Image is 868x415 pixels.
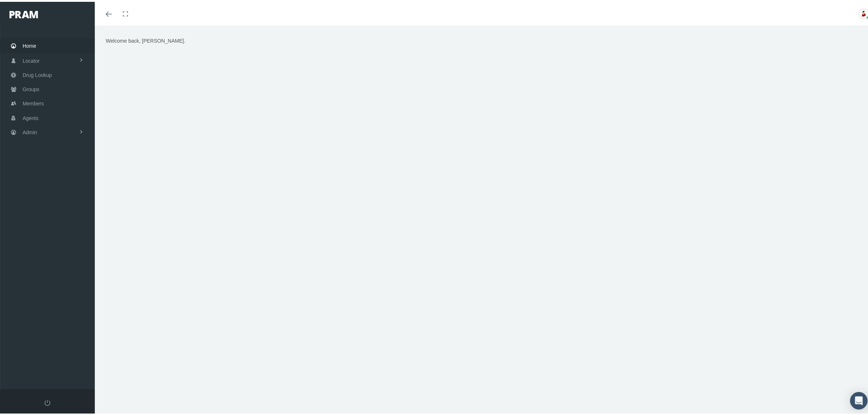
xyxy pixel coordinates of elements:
[23,52,40,66] span: Locator
[850,390,868,408] div: Open Intercom Messenger
[23,124,37,137] span: Admin
[23,81,39,94] span: Groups
[9,9,38,16] img: PRAM_20_x_78.png
[23,109,39,123] span: Agents
[23,37,36,51] span: Home
[23,95,44,109] span: Members
[106,36,185,42] span: Welcome back, [PERSON_NAME].
[23,66,52,80] span: Drug Lookup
